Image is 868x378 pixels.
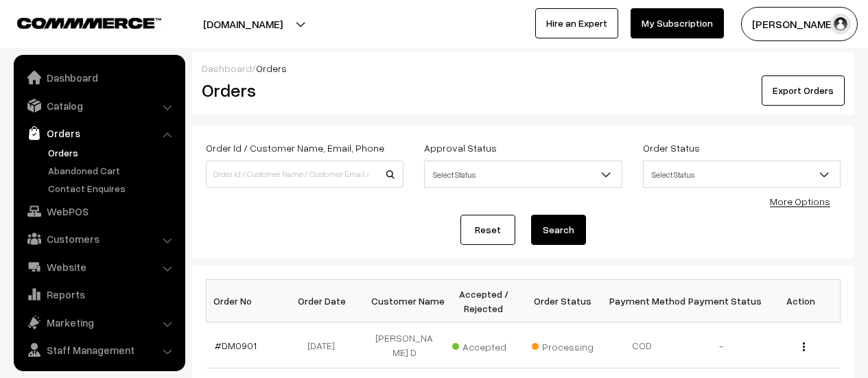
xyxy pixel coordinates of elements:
span: Select Status [643,161,841,188]
a: Reset [460,215,515,245]
h2: Orders [202,80,402,101]
a: Dashboard [17,65,180,90]
button: Export Orders [762,75,845,106]
th: Action [761,280,841,322]
a: Marketing [17,310,180,335]
a: Hire an Expert [535,8,618,38]
img: COMMMERCE [17,18,161,28]
a: My Subscription [631,8,724,38]
label: Order Id / Customer Name, Email, Phone [206,141,384,155]
a: COMMMERCE [17,14,137,30]
th: Order No [207,280,286,322]
a: Orders [17,121,180,145]
td: - [682,322,762,368]
a: Contact Enquires [45,181,180,196]
img: user [830,14,851,34]
span: Orders [256,62,287,74]
a: Catalog [17,93,180,118]
th: Order Date [285,280,365,322]
span: Select Status [425,163,621,187]
a: Abandoned Cart [45,163,180,178]
button: Search [531,215,586,245]
a: Reports [17,282,180,307]
td: [PERSON_NAME] D [365,322,445,368]
input: Order Id / Customer Name / Customer Email / Customer Phone [206,161,403,188]
th: Order Status [524,280,603,322]
span: Select Status [644,163,840,187]
img: Menu [803,342,805,351]
a: Customers [17,226,180,251]
button: [DOMAIN_NAME] [155,7,331,41]
td: COD [602,322,682,368]
label: Order Status [643,141,700,155]
a: Website [17,255,180,279]
a: Orders [45,145,180,160]
a: Dashboard [202,62,252,74]
th: Payment Method [602,280,682,322]
a: #DM0901 [215,340,257,351]
label: Approval Status [424,141,497,155]
th: Payment Status [682,280,762,322]
a: Staff Management [17,338,180,362]
span: Accepted [452,336,521,354]
th: Accepted / Rejected [444,280,524,322]
a: More Options [770,196,830,207]
span: Processing [532,336,600,354]
span: Select Status [424,161,622,188]
a: WebPOS [17,199,180,224]
div: / [202,61,845,75]
th: Customer Name [365,280,445,322]
td: [DATE] [285,322,365,368]
button: [PERSON_NAME] [741,7,858,41]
